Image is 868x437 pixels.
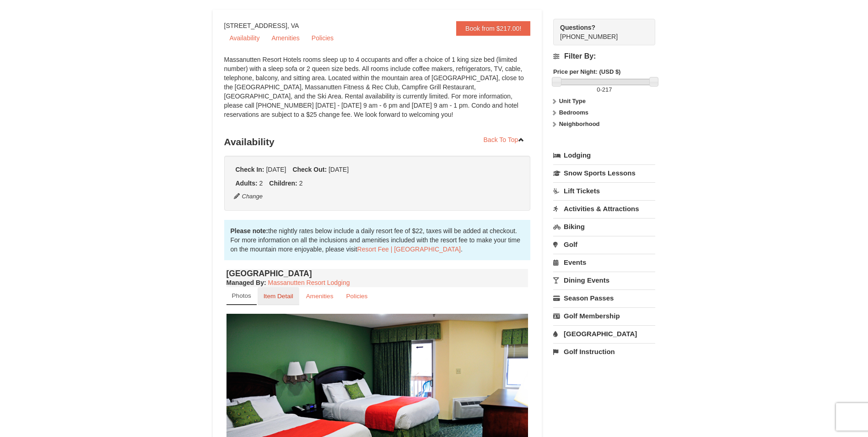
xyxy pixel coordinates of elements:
[233,191,264,202] button: Change
[306,293,334,300] small: Amenities
[306,31,339,45] a: Policies
[236,180,258,187] strong: Adults:
[231,227,268,235] strong: Please note:
[226,287,257,305] a: Photos
[553,200,655,217] a: Activities & Attractions
[553,254,655,271] a: Events
[553,272,655,289] a: Dining Events
[357,246,461,253] a: Resort Fee | [GEOGRAPHIC_DATA]
[553,218,655,235] a: Biking
[266,166,286,173] span: [DATE]
[226,279,266,286] strong: :
[560,24,595,31] strong: Questions?
[346,293,367,300] small: Policies
[266,31,305,45] a: Amenities
[553,85,655,94] label: -
[553,236,655,253] a: Golf
[258,287,299,305] a: Item Detail
[232,292,251,299] small: Photos
[553,147,655,164] a: Lodging
[269,180,297,187] strong: Children:
[226,279,264,286] span: Managed By
[553,290,655,306] a: Season Passes
[264,293,293,300] small: Item Detail
[478,133,531,147] a: Back To Top
[553,164,655,181] a: Snow Sports Lessons
[299,180,303,187] span: 2
[560,23,639,40] span: [PHONE_NUMBER]
[597,86,600,93] span: 0
[224,133,531,151] h3: Availability
[340,287,373,305] a: Policies
[456,21,530,36] a: Book from $217.00!
[300,287,340,305] a: Amenities
[559,98,586,104] strong: Unit Type
[602,86,612,93] span: 217
[553,307,655,324] a: Golf Membership
[224,31,265,45] a: Availability
[559,109,588,116] strong: Bedrooms
[226,269,528,278] h4: [GEOGRAPHIC_DATA]
[553,52,655,60] h4: Filter By:
[224,55,531,128] div: Massanutten Resort Hotels rooms sleep up to 4 occupants and offer a choice of 1 king size bed (li...
[553,182,655,199] a: Lift Tickets
[553,68,620,75] strong: Price per Night: (USD $)
[292,166,327,173] strong: Check Out:
[559,120,600,127] strong: Neighborhood
[224,220,531,260] div: the nightly rates below include a daily resort fee of $22, taxes will be added at checkout. For m...
[236,166,264,173] strong: Check In:
[268,279,350,286] a: Massanutten Resort Lodging
[553,325,655,342] a: [GEOGRAPHIC_DATA]
[259,180,263,187] span: 2
[553,343,655,360] a: Golf Instruction
[329,166,349,173] span: [DATE]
